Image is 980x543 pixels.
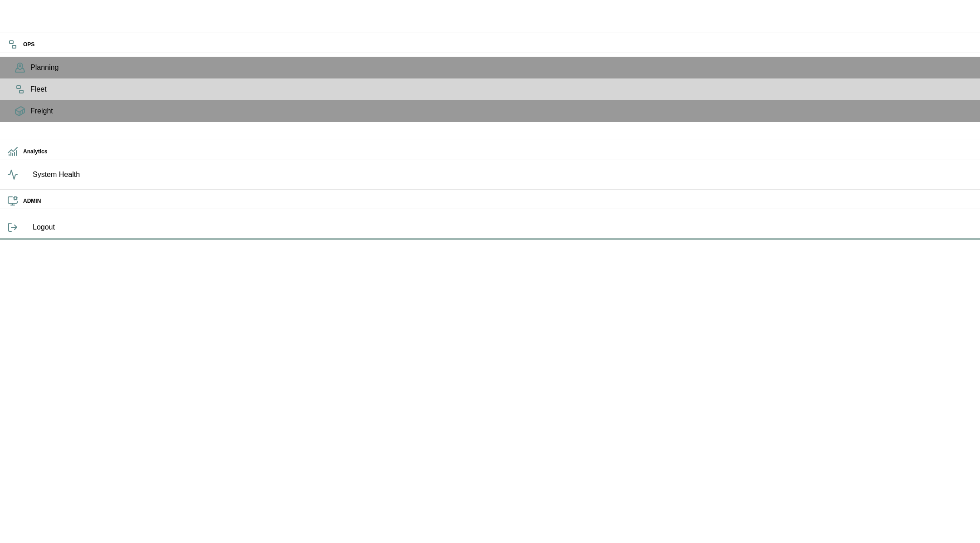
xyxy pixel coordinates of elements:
[30,106,973,117] span: Freight
[30,84,973,95] span: Fleet
[23,197,973,205] h6: ADMIN
[33,169,973,180] span: System Health
[30,62,973,73] span: Planning
[23,147,973,156] h6: Analytics
[33,222,973,233] span: Logout
[23,40,973,49] h6: OPS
